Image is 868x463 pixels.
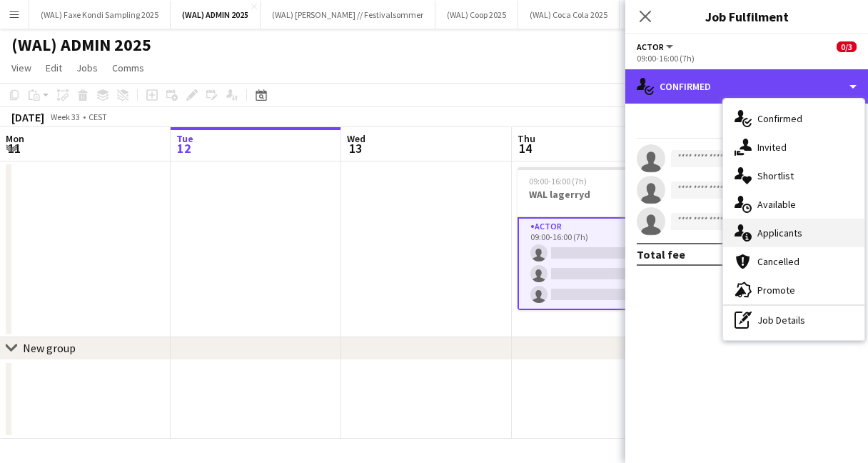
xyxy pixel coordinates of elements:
span: Edit [46,61,62,74]
span: 12 [174,140,193,156]
a: Jobs [71,59,104,77]
a: View [6,59,37,77]
h1: (WAL) ADMIN 2025 [11,34,151,56]
div: Confirmed [723,104,864,133]
span: 11 [4,140,24,156]
app-job-card: 09:00-16:00 (7h)0/3WAL lagerryd1 RoleActor3A0/309:00-16:00 (7h) [518,167,677,310]
a: Edit [40,59,68,77]
div: Applicants [723,219,864,247]
div: Total fee [637,247,685,262]
span: 0/3 [837,41,857,52]
span: Wed [347,132,365,145]
span: View [11,61,31,74]
div: Job Details [723,306,864,334]
button: (WAL) ADMIN 2025 [171,1,261,29]
button: (WAL) [PERSON_NAME] // Festivalsommer [261,1,435,29]
h3: Job Fulfilment [625,7,868,26]
span: Thu [518,132,535,145]
div: CEST [89,111,107,122]
div: Cancelled [723,247,864,276]
div: Promote [723,276,864,304]
span: Tue [176,132,193,145]
div: [DATE] [11,110,44,124]
div: Shortlist [723,161,864,190]
button: (WAL) Faxe Kondi Sampling 2025 [29,1,171,29]
span: Actor [637,41,664,52]
span: 14 [515,140,535,156]
span: Comms [112,61,144,74]
button: Actor [637,41,675,52]
span: 09:00-16:00 (7h) [529,176,587,186]
div: New group [23,341,76,355]
a: Comms [106,59,150,77]
div: Available [723,190,864,219]
div: Invited [723,133,864,161]
h3: WAL lagerryd [518,188,677,201]
app-card-role: Actor3A0/309:00-16:00 (7h) [518,217,677,310]
span: 13 [345,140,365,156]
span: Mon [6,132,24,145]
span: Week 33 [47,111,83,122]
div: Confirmed [625,69,868,104]
button: (WAL) Coop 2025 [435,1,518,29]
span: Jobs [76,61,98,74]
button: (WAL) Coca Cola 2025 [518,1,620,29]
div: 09:00-16:00 (7h) [637,53,857,64]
